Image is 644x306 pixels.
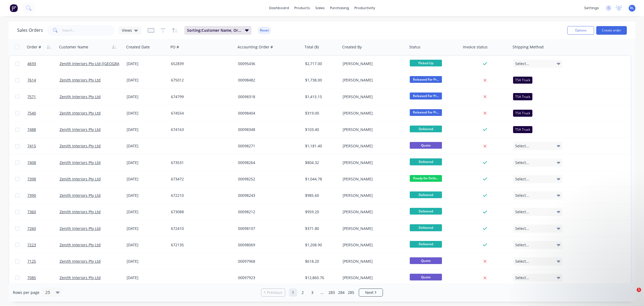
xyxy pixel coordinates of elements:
span: Delivered [410,241,442,248]
div: [PERSON_NAME] [343,94,402,99]
a: Zenith Interiors Pty Ltd [60,94,101,99]
a: 7614 [27,72,60,88]
div: $1,044.78 [305,176,337,182]
span: 7360 [27,209,36,215]
a: 4693 [27,56,60,72]
div: $319.00 [305,111,337,116]
div: [DATE] [127,143,167,149]
div: Customer Name [59,44,88,50]
div: [PERSON_NAME] [343,176,402,182]
div: $804.32 [305,160,337,165]
div: Created Date [126,44,150,50]
a: Zenith Interiors Pty Ltd [60,226,101,231]
span: 7125 [27,259,36,264]
span: RL [630,6,634,10]
a: Page 2 [299,289,307,297]
a: Zenith Interiors Pty Ltd [60,127,101,132]
div: 673088 [171,209,230,215]
span: Ready for Deliv... [410,175,442,182]
div: $103.40 [305,127,337,132]
span: 7390 [27,193,36,198]
span: Released For Pr... [410,92,442,99]
a: 7488 [27,122,60,138]
a: Page 285 [347,289,355,297]
div: [DATE] [127,111,167,116]
div: settings [581,4,602,12]
a: 7540 [27,105,60,121]
div: [PERSON_NAME] [343,242,402,248]
div: TSA Truck [513,110,532,117]
a: 7223 [27,237,60,253]
span: Views [122,27,132,33]
span: Delivered [410,191,442,198]
div: 00097923 [238,275,298,280]
div: [PERSON_NAME] [343,209,402,215]
a: Zenith Interiors Pty Ltd [60,176,101,182]
ul: Pagination [259,289,385,297]
div: [DATE] [127,94,167,99]
div: [PERSON_NAME] [343,61,402,66]
a: Previous page [261,290,285,295]
a: Zenith Interiors Pty Ltd [60,209,101,214]
span: Select... [515,61,529,66]
div: 00098318 [238,94,298,99]
div: 674554 [171,111,230,116]
span: Quote [410,142,442,149]
div: [PERSON_NAME] [343,193,402,198]
a: Zenith Interiors Pty Ltd [60,77,101,83]
span: 7223 [27,242,36,248]
span: Previous [267,290,282,295]
div: purchasing [327,4,352,12]
span: Delivered [410,158,442,165]
div: [PERSON_NAME] [343,127,402,132]
div: Invoice status [463,44,488,50]
span: 4693 [27,61,36,66]
div: [PERSON_NAME] [343,259,402,264]
div: productivity [352,4,378,12]
button: Reset [258,27,271,34]
a: 7415 [27,138,60,154]
button: Create order [596,26,627,35]
div: 00098069 [238,242,298,248]
span: Select... [515,160,529,165]
div: sales [313,4,327,12]
button: Options [567,26,594,35]
a: 7398 [27,171,60,187]
a: dashboard [266,4,292,12]
div: 674799 [171,94,230,99]
span: 7540 [27,111,36,116]
span: Delivered [410,126,442,132]
span: 7415 [27,143,36,149]
span: Select... [515,143,529,149]
span: Quote [410,274,442,280]
div: TSA Truck [513,126,532,133]
div: TSA Truck [513,93,532,100]
div: [PERSON_NAME] [343,160,402,165]
div: 00098264 [238,160,298,165]
a: Page 3 [308,289,316,297]
input: Search... [62,25,115,36]
span: Sorting: Customer Name, Order # [187,28,242,33]
div: [DATE] [127,275,167,280]
button: Sorting:Customer Name, Order # [184,26,251,35]
div: Status [409,44,420,50]
a: Page 1 is your current page [289,289,297,297]
a: Page 284 [337,289,345,297]
div: [DATE] [127,209,167,215]
div: $1,181.40 [305,143,337,149]
div: [DATE] [127,176,167,182]
span: Rows per page [13,290,39,295]
a: Zenith Interiors Pty Ltd [60,111,101,116]
span: Delivered [410,224,442,231]
div: PO # [170,44,179,50]
div: $1,415.15 [305,94,337,99]
span: 7260 [27,226,36,231]
div: 672135 [171,242,230,248]
div: 672410 [171,226,230,231]
div: [PERSON_NAME] [343,111,402,116]
span: 1 [637,288,641,292]
div: 673531 [171,160,230,165]
span: Released For Pr... [410,76,442,83]
div: 675012 [171,77,230,83]
div: 00097968 [238,259,298,264]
